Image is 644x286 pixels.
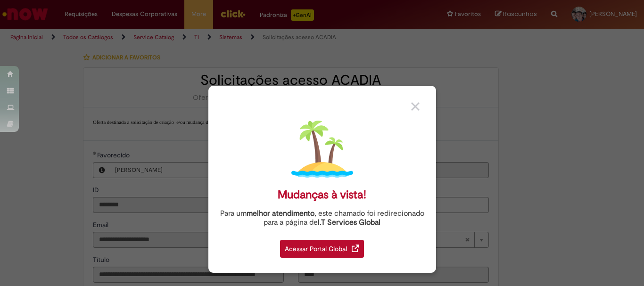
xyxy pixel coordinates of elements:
[318,212,380,227] a: I.T Services Global
[280,240,364,258] div: Acessar Portal Global
[291,118,353,180] img: island.png
[278,188,366,202] div: Mudanças à vista!
[280,235,364,258] a: Acessar Portal Global
[411,102,420,111] img: close_button_grey.png
[247,209,314,218] strong: melhor atendimento
[352,245,359,252] img: redirect_link.png
[215,209,429,227] div: Para um , este chamado foi redirecionado para a página de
